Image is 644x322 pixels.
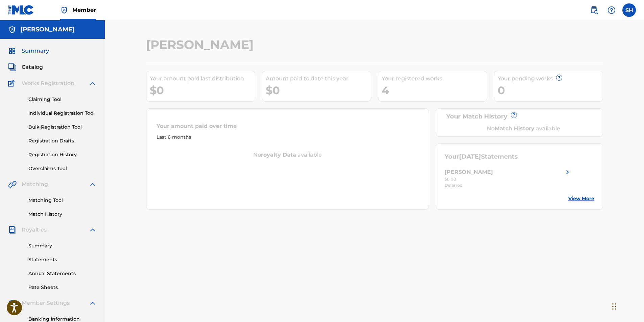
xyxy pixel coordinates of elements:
[498,83,603,98] div: 0
[445,152,518,161] div: Your Statements
[622,3,636,17] div: User Menu
[445,168,493,176] div: [PERSON_NAME]
[22,63,43,71] span: Catalog
[72,6,96,14] span: Member
[453,125,594,133] div: No available
[564,168,572,176] img: right chevron icon
[495,125,534,132] strong: Match History
[8,180,17,188] img: Matching
[8,26,16,34] img: Accounts
[568,195,594,202] a: View More
[511,112,517,118] span: ?
[22,47,49,55] span: Summary
[556,75,562,80] span: ?
[382,75,487,83] div: Your registered works
[28,211,97,218] a: Match History
[22,180,48,188] span: Matching
[459,153,481,160] span: [DATE]
[28,110,97,117] a: Individual Registration Tool
[382,83,487,98] div: 4
[612,296,616,317] div: Drag
[146,37,257,52] h2: [PERSON_NAME]
[8,226,16,234] img: Royalties
[89,180,97,188] img: expand
[22,299,70,307] span: Member Settings
[28,165,97,172] a: Overclaims Tool
[20,26,75,33] h5: STEVEN HOOD JR
[22,79,74,87] span: Works Registration
[8,47,16,55] img: Summary
[150,75,255,83] div: Your amount paid last distribution
[89,79,97,87] img: expand
[498,75,603,83] div: Your pending works
[28,197,97,204] a: Matching Tool
[28,242,97,249] a: Summary
[8,79,17,87] img: Works Registration
[625,214,644,268] iframe: Resource Center
[28,137,97,144] a: Registration Drafts
[22,226,47,234] span: Royalties
[146,151,429,159] div: No available
[28,124,97,131] a: Bulk Registration Tool
[28,256,97,263] a: Statements
[28,96,97,103] a: Claiming Tool
[445,182,572,188] div: Deferred
[8,63,16,71] img: Catalog
[587,3,601,17] a: Public Search
[28,270,97,277] a: Annual Statements
[8,63,43,71] a: CatalogCatalog
[8,299,16,307] img: Member Settings
[605,3,618,17] div: Help
[445,168,572,188] a: [PERSON_NAME]right chevron icon$0.00Deferred
[266,83,371,98] div: $0
[157,122,419,134] div: Your amount paid over time
[445,112,594,121] div: Your Match History
[28,284,97,291] a: Rate Sheets
[89,299,97,307] img: expand
[28,151,97,158] a: Registration History
[607,6,616,14] img: help
[150,83,255,98] div: $0
[157,134,419,141] div: Last 6 months
[89,226,97,234] img: expand
[8,5,34,15] img: MLC Logo
[266,75,371,83] div: Amount paid to date this year
[8,47,49,55] a: SummarySummary
[610,290,644,322] iframe: Chat Widget
[261,152,296,158] strong: royalty data
[590,6,598,14] img: search
[445,176,572,182] div: $0.00
[60,6,68,14] img: Top Rightsholder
